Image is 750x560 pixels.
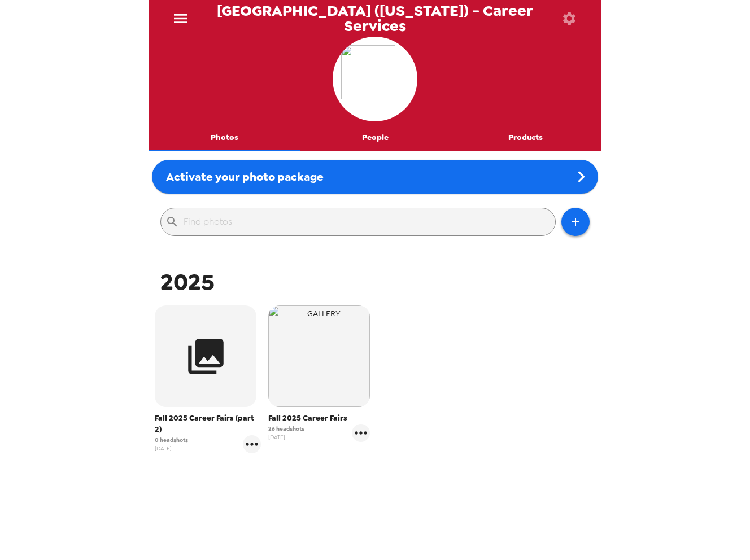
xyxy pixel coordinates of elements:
button: Products [450,124,601,151]
img: org logo [341,45,409,113]
span: 0 headshots [155,436,188,444]
span: Fall 2025 Career Fairs (part 2) [155,413,261,435]
button: People [300,124,451,151]
input: Find photos [184,213,551,231]
img: gallery [268,305,370,407]
button: Photos [149,124,300,151]
span: [DATE] [268,433,304,441]
span: Fall 2025 Career Fairs [268,413,370,424]
span: [GEOGRAPHIC_DATA] ([US_STATE]) - Career Services [199,3,551,33]
span: Activate your photo package [166,169,324,184]
button: gallery menu [352,424,370,442]
span: 2025 [160,267,215,297]
span: 26 headshots [268,425,304,433]
button: gallery menu [243,435,261,453]
span: [DATE] [155,444,188,453]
